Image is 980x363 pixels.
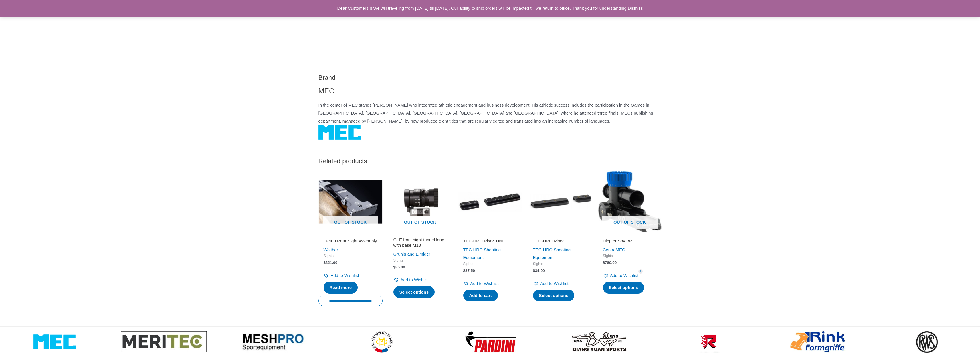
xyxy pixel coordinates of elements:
[393,216,448,229] span: Out of stock
[393,252,430,256] a: Grünig and Elmiger
[603,238,657,244] h2: Diopter Spy BR
[324,238,377,244] h2: LP400 Rear Sight Assembly
[331,273,359,278] span: Add to Wishlist
[533,238,587,244] h2: TEC-HRO Rise4
[463,290,498,302] a: Add to cart: “TEC-HRO Rise4 UNI”
[602,216,658,229] span: Out of stock
[463,268,466,273] span: $
[318,157,662,165] h2: Related products
[603,238,657,246] a: Diopter Spy BR
[318,86,662,96] h3: MEC
[388,170,452,234] a: Out of stock
[324,238,377,246] a: LP400 Rear Sight Assembly
[324,272,359,280] a: Add to Wishlist
[393,237,447,248] h2: G+E front sight tunnel long with base M18
[393,258,447,263] span: Sights
[463,238,517,244] h2: TEC-HRO Rise4 UNI
[463,280,499,288] a: Add to Wishlist
[324,282,358,294] a: Read more about “LP400 Rear Sight Assembly”
[533,280,569,288] a: Add to Wishlist
[463,268,475,273] bdi: 37.50
[318,170,383,234] a: Out of stock
[638,269,643,274] span: 1
[324,247,338,252] a: Walther
[603,247,616,252] a: Centra
[393,265,405,269] bdi: 85.00
[603,254,657,258] span: Sights
[533,262,587,266] span: Sights
[393,276,429,284] a: Add to Wishlist
[463,247,501,260] a: TEC-HRO Shooting Equipment
[318,129,361,134] a: MEC
[598,170,662,234] img: Diopter Spy BR
[533,268,545,273] bdi: 34.00
[603,282,644,294] a: Select options for “Diopter Spy BR”
[463,238,517,246] a: TEC-HRO Rise4 UNI
[401,277,429,282] span: Add to Wishlist
[318,170,383,234] img: LP400 Rear Sight Assembly
[318,73,662,82] h2: Brand
[528,170,592,234] img: TEC-HRO Rise4
[458,170,522,234] img: TEC-HRO Rise4 UNI
[324,260,338,265] bdi: 221.00
[603,272,638,280] a: Add to Wishlist
[610,273,638,278] span: Add to Wishlist
[603,260,617,265] bdi: 780.00
[628,6,643,11] a: Dismiss
[533,268,535,273] span: $
[323,216,378,229] span: Out of stock
[616,247,625,252] a: MEC
[393,237,447,250] a: G+E front sight tunnel long with base M18
[533,247,571,260] a: TEC-HRO Shooting Equipment
[324,260,326,265] span: $
[463,262,517,266] span: Sights
[470,281,499,286] span: Add to Wishlist
[393,286,435,298] a: Select options for “G+E front sight tunnel long with base M18”
[540,281,569,286] span: Add to Wishlist
[388,170,452,234] img: G+E front sight tunnel long with base M18
[603,260,605,265] span: $
[533,238,587,246] a: TEC-HRO Rise4
[393,265,396,269] span: $
[318,101,662,125] div: In the center of MEC stands [PERSON_NAME] who integrated athletic engagement and business develop...
[598,170,662,234] a: Out of stock
[324,254,377,258] span: Sights
[533,290,575,302] a: Select options for “TEC-HRO Rise4”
